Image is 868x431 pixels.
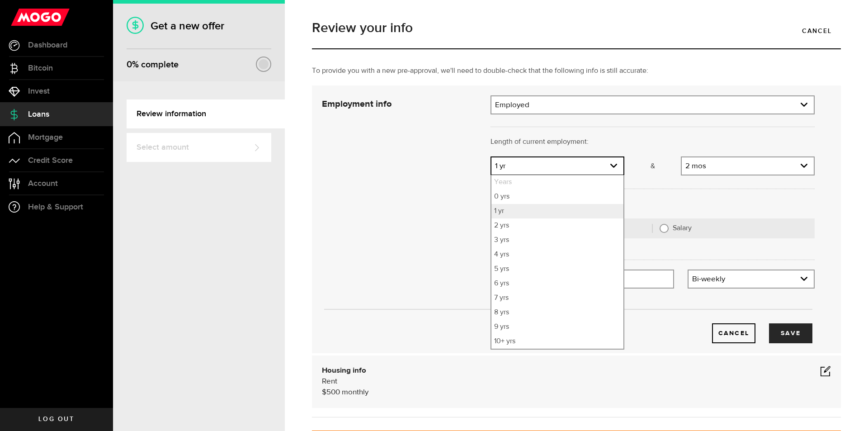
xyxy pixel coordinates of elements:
p: To provide you with a new pre-approval, we'll need to double-check that the following info is sti... [312,66,841,76]
li: 2 yrs [491,218,623,233]
a: expand select [682,157,814,175]
a: expand select [491,157,623,175]
span: monthly [342,388,368,396]
span: Mortgage [28,133,63,142]
li: 7 yrs [491,291,623,305]
span: Credit Score [28,156,73,165]
b: Housing info [322,367,366,374]
p: Length of current employment: [491,137,815,147]
span: Bitcoin [28,64,53,72]
span: Invest [28,87,50,95]
a: expand select [491,96,814,114]
span: $ [322,388,326,396]
button: Save [769,323,812,343]
li: 3 yrs [491,233,623,247]
li: 10+ yrs [491,334,623,349]
strong: Employment info [322,99,392,109]
button: Open LiveChat chat widget [7,4,34,31]
p: & [624,161,680,172]
label: Salary [673,224,808,233]
li: 9 yrs [491,320,623,334]
h1: Review your info [312,21,841,35]
li: 5 yrs [491,262,623,276]
a: Cancel [793,21,841,40]
a: Review information [127,99,285,128]
span: Help & Support [28,203,83,211]
a: expand select [689,270,814,288]
li: 6 yrs [491,276,623,291]
li: Years [491,175,623,189]
li: 8 yrs [491,305,623,320]
h1: Get a new offer [127,19,271,33]
div: % complete [127,57,179,73]
li: 4 yrs [491,247,623,262]
span: Dashboard [28,41,67,49]
li: 0 yrs [491,189,623,204]
span: Rent [322,378,337,385]
span: 0 [127,59,132,70]
button: Cancel [712,323,755,343]
span: Loans [28,110,49,118]
span: Account [28,180,58,188]
p: How are you paid? [491,199,815,209]
span: Log out [38,416,74,422]
input: Salary [660,224,669,233]
li: 1 yr [491,204,623,218]
a: Select amount [127,133,271,162]
span: 500 [326,388,340,396]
